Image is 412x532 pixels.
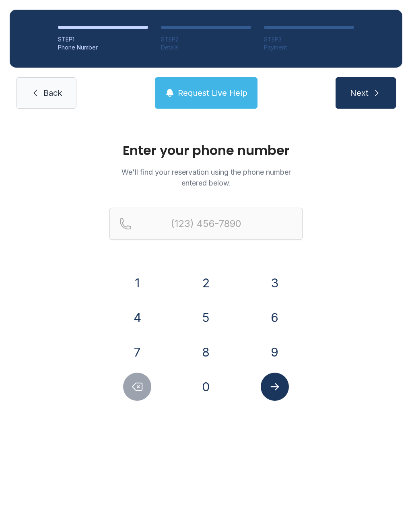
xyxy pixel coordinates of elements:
[109,208,303,240] input: Reservation phone number
[123,338,151,366] button: 7
[109,144,303,157] h1: Enter your phone number
[261,373,289,401] button: Submit lookup form
[58,35,148,43] div: STEP 1
[178,87,247,99] span: Request Live Help
[264,35,354,43] div: STEP 3
[264,43,354,52] div: Payment
[261,303,289,332] button: 6
[123,269,151,297] button: 1
[261,269,289,297] button: 3
[43,87,62,99] span: Back
[161,43,251,52] div: Details
[192,269,220,297] button: 2
[161,35,251,43] div: STEP 2
[192,303,220,332] button: 5
[261,338,289,366] button: 9
[350,87,369,99] span: Next
[58,43,148,52] div: Phone Number
[109,167,303,188] p: We'll find your reservation using the phone number entered below.
[192,373,220,401] button: 0
[123,373,151,401] button: Delete number
[192,338,220,366] button: 8
[123,303,151,332] button: 4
